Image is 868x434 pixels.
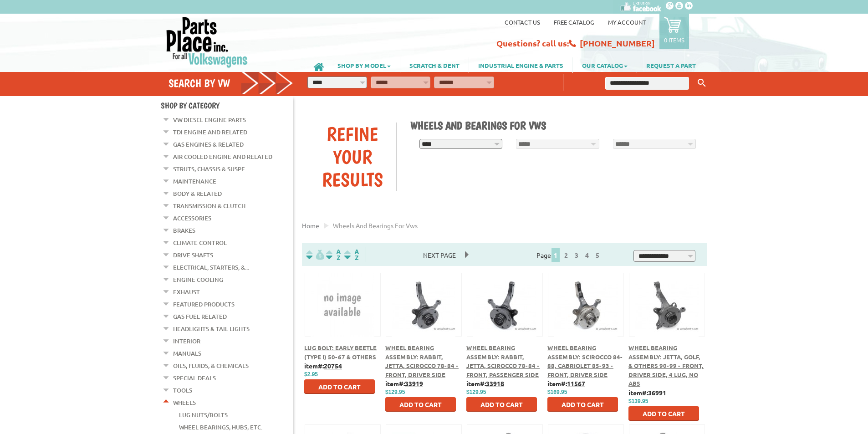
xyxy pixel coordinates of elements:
h1: Wheels and Bearings for VWs [410,119,701,132]
button: Add to Cart [628,406,699,421]
a: Tools [173,384,192,396]
a: OUR CATALOG [573,57,637,73]
b: item#: [385,379,423,388]
a: Wheel Bearing Assembly: Jetta, Golf, & Others 90-99 - Front, Driver Side, 4 lug, No ABS [628,344,704,387]
img: Sort by Headline [324,250,342,260]
a: Lug Bolt: Early Beetle (Type I) 50-67 & Others [304,344,377,361]
a: Exhaust [173,286,200,298]
button: Add to Cart [304,379,375,394]
u: 33919 [405,379,423,388]
a: Air Cooled Engine and Related [173,151,272,163]
div: Refine Your Results [309,123,396,191]
a: Home [302,221,319,230]
span: $2.95 [304,371,318,378]
span: $139.95 [628,398,648,404]
a: Wheels [173,397,196,408]
span: Wheels and bearings for vws [333,221,418,230]
a: Contact us [505,18,540,26]
a: Wheel Bearings, Hubs, Etc. [179,421,262,433]
a: Engine Cooling [173,274,223,286]
a: Drive Shafts [173,249,213,261]
span: Add to Cart [643,409,685,418]
a: VW Diesel Engine Parts [173,114,246,126]
p: 0 items [664,36,684,44]
a: SHOP BY MODEL [328,57,400,73]
a: Electrical, Starters, &... [173,261,249,273]
a: Wheel Bearing Assembly: Scirocco 84-88, Cabriolet 85-93 - Front, Driver Side [547,344,623,378]
img: Parts Place Inc! [165,16,249,68]
u: 20754 [324,362,342,370]
a: 3 [572,251,581,259]
a: My Account [608,18,646,26]
span: Add to Cart [318,383,361,391]
a: Wheel Bearing Assembly: Rabbit, Jetta, Scirocco 78-84 - Front, Passenger Side [466,344,540,378]
div: Page [513,247,626,262]
img: filterpricelow.svg [306,250,324,260]
a: Wheel Bearing Assembly: Rabbit, Jetta, Scirocco 78-84 - Front, Driver Side [385,344,459,378]
span: $129.95 [466,389,486,395]
u: 33918 [486,379,504,388]
b: item#: [547,379,585,388]
a: Special Deals [173,372,216,384]
a: Body & Related [173,188,222,199]
a: Gas Fuel Related [173,311,227,322]
a: Headlights & Tail Lights [173,323,250,335]
a: Transmission & Clutch [173,200,245,212]
a: Maintenance [173,175,216,187]
a: TDI Engine and Related [173,126,247,138]
a: Featured Products [173,298,235,310]
a: Oils, Fluids, & Chemicals [173,360,249,372]
h4: Shop By Category [161,101,293,110]
button: Keyword Search [695,76,709,91]
a: Lug Nuts/Bolts [179,409,228,421]
a: 0 items [659,14,689,49]
a: Gas Engines & Related [173,138,244,150]
img: Sort by Sales Rank [342,250,361,260]
a: Climate Control [173,237,227,249]
button: Add to Cart [466,397,537,412]
span: $129.95 [385,389,405,395]
span: Add to Cart [480,400,523,408]
span: Add to Cart [562,400,604,408]
a: 2 [562,251,570,259]
b: item#: [628,388,666,397]
span: Next Page [414,248,465,262]
a: INDUSTRIAL ENGINE & PARTS [469,57,572,73]
a: SCRATCH & DENT [400,57,469,73]
button: Add to Cart [547,397,618,412]
a: REQUEST A PART [637,57,705,73]
a: Manuals [173,347,201,359]
b: item#: [466,379,504,388]
button: Add to Cart [385,397,456,412]
h4: Search by VW [168,77,293,90]
a: 4 [583,251,591,259]
a: Next Page [414,251,465,259]
b: item#: [304,362,342,370]
span: 1 [551,248,560,262]
a: Accessories [173,212,211,224]
a: Free Catalog [554,18,594,26]
u: 11567 [567,379,585,388]
span: Add to Cart [399,400,442,408]
a: Interior [173,335,200,347]
u: 36991 [648,388,666,397]
a: 5 [593,251,602,259]
span: $169.95 [547,389,567,395]
a: Brakes [173,225,195,236]
a: Struts, Chassis & Suspe... [173,163,249,175]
